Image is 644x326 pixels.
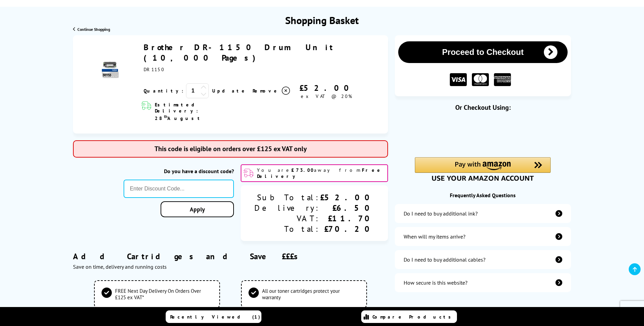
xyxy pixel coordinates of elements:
div: VAT: [254,213,320,224]
div: £52.00 [320,192,374,203]
div: £52.00 [291,83,362,93]
div: £70.20 [320,224,374,234]
div: £6.50 [320,203,374,213]
div: Save on time, delivery and running costs [73,263,388,270]
div: Do you have a discount code? [124,168,234,175]
a: Update [212,88,247,94]
button: Proceed to Checkout [398,41,567,63]
a: Delete item from your basket [253,86,291,96]
a: Brother DR-1150 Drum Unit (10,000 Pages) [144,42,333,63]
b: £73.00 [291,167,314,173]
img: MASTER CARD [472,73,489,86]
div: Sub Total: [254,192,320,203]
sup: th [164,114,167,119]
span: Estimated Delivery: 28 August [155,102,239,121]
a: items-arrive [395,227,571,246]
img: American Express [494,73,511,86]
a: Apply [161,201,234,217]
div: Do I need to buy additional ink? [404,210,478,217]
img: Brother DR-1150 Drum Unit (10,000 Pages) [98,58,122,82]
span: ex VAT @ 20% [301,93,352,99]
div: Add Cartridges and Save £££s [73,241,388,280]
span: Quantity: [144,88,183,94]
div: Frequently Asked Questions [395,192,571,199]
span: Compare Products [372,314,455,320]
div: When will my items arrive? [404,233,465,240]
div: Or Checkout Using: [395,103,571,112]
span: DR1150 [144,66,165,73]
a: Continue Shopping [73,27,110,32]
a: Compare Products [361,310,457,323]
span: Recently Viewed (1) [170,314,260,320]
span: All our toner cartridges protect your warranty [262,288,360,301]
span: FREE Next Day Delivery On Orders Over £125 ex VAT* [115,288,213,301]
div: Amazon Pay - Use your Amazon account [415,157,551,181]
div: Total: [254,224,320,234]
h1: Shopping Basket [285,14,359,27]
div: £11.70 [320,213,374,224]
span: Remove [253,88,279,94]
img: VISA [450,73,467,86]
iframe: PayPal [415,123,551,146]
div: Do I need to buy additional cables? [404,256,485,263]
div: Delivery: [254,203,320,213]
a: Recently Viewed (1) [166,310,261,323]
span: Continue Shopping [77,27,110,32]
span: You are away from [257,167,385,179]
b: Free Delivery [257,167,383,179]
a: secure-website [395,273,571,292]
input: Enter Discount Code... [124,180,234,198]
a: additional-cables [395,250,571,269]
span: This code is eligible on orders over £125 ex VAT only [154,144,307,153]
div: How secure is this website? [404,279,467,286]
a: additional-ink [395,204,571,223]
